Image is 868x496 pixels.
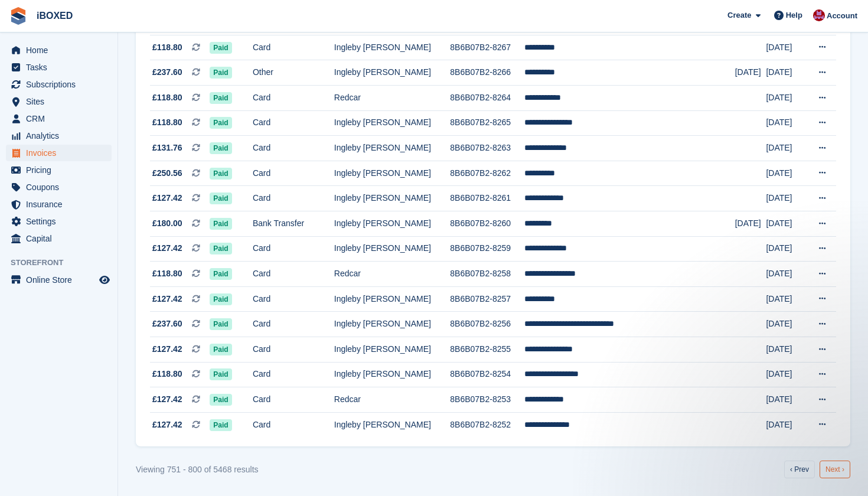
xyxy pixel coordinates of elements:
td: [DATE] [766,236,806,262]
span: £127.42 [152,419,182,431]
td: [DATE] [766,362,806,387]
td: 8B6B07B2-8264 [450,86,524,111]
td: Ingleby [PERSON_NAME] [334,35,451,60]
span: Tasks [26,59,97,76]
span: CRM [26,110,97,127]
td: Ingleby [PERSON_NAME] [334,110,451,136]
td: 8B6B07B2-8259 [450,236,524,262]
span: £131.76 [152,142,182,154]
span: Storefront [11,257,118,269]
td: Card [253,337,334,363]
td: [DATE] [766,110,806,136]
td: Redcar [334,387,451,413]
span: Paid [210,42,231,54]
span: £118.80 [152,41,182,54]
a: menu [6,162,112,178]
img: Amanda Forder [813,9,825,21]
td: [DATE] [766,60,806,86]
a: Next [820,461,850,478]
td: Card [253,136,334,161]
span: Paid [210,92,231,104]
td: 8B6B07B2-8266 [450,60,524,86]
td: 8B6B07B2-8257 [450,286,524,312]
a: menu [6,272,112,288]
td: [DATE] [766,312,806,337]
td: Ingleby [PERSON_NAME] [334,136,451,161]
span: Online Store [26,272,97,288]
span: £127.42 [152,393,182,406]
td: Card [253,161,334,186]
td: [DATE] [766,387,806,413]
td: Card [253,412,334,437]
span: £127.42 [152,293,182,305]
td: Redcar [334,262,451,287]
td: Ingleby [PERSON_NAME] [334,362,451,387]
td: 8B6B07B2-8255 [450,337,524,363]
a: menu [6,110,112,127]
span: £118.80 [152,116,182,129]
td: Card [253,387,334,413]
span: £118.80 [152,267,182,280]
img: stora-icon-8386f47178a22dfd0bd8f6a31ec36ba5ce8667c1dd55bd0f319d3a0aa187defe.svg [9,7,27,25]
td: Ingleby [PERSON_NAME] [334,337,451,363]
span: £118.80 [152,92,182,104]
span: Paid [210,192,231,204]
td: Redcar [334,86,451,111]
span: £180.00 [152,217,182,230]
td: [DATE] [766,186,806,211]
td: Card [253,186,334,211]
td: Ingleby [PERSON_NAME] [334,161,451,186]
td: [DATE] [766,211,806,237]
span: Subscriptions [26,76,97,93]
a: menu [6,76,112,93]
span: Paid [210,419,231,431]
span: £118.80 [152,368,182,380]
span: Paid [210,168,231,180]
td: Other [253,60,334,86]
td: [DATE] [766,136,806,161]
span: Analytics [26,128,97,144]
td: Ingleby [PERSON_NAME] [334,412,451,437]
td: Ingleby [PERSON_NAME] [334,211,451,237]
td: 8B6B07B2-8267 [450,35,524,60]
td: [DATE] [766,337,806,363]
div: Viewing 751 - 800 of 5468 results [136,464,259,476]
span: £127.42 [152,343,182,355]
td: Ingleby [PERSON_NAME] [334,186,451,211]
a: menu [6,128,112,144]
span: Paid [210,318,231,330]
a: menu [6,196,112,213]
td: 8B6B07B2-8265 [450,110,524,136]
span: Paid [210,142,231,154]
td: Ingleby [PERSON_NAME] [334,60,451,86]
a: menu [6,93,112,110]
span: Create [727,9,751,21]
span: Paid [210,344,231,355]
span: Paid [210,268,231,280]
span: £127.42 [152,242,182,254]
td: 8B6B07B2-8258 [450,262,524,287]
a: Preview store [97,273,112,287]
a: menu [6,145,112,161]
td: Card [253,262,334,287]
span: Paid [210,368,231,380]
a: menu [6,230,112,247]
span: Paid [210,218,231,230]
td: Ingleby [PERSON_NAME] [334,236,451,262]
td: [DATE] [766,286,806,312]
td: [DATE] [766,86,806,111]
span: Paid [210,394,231,406]
td: [DATE] [766,262,806,287]
span: Settings [26,213,97,230]
span: Insurance [26,196,97,213]
span: Capital [26,230,97,247]
td: 8B6B07B2-8263 [450,136,524,161]
span: £237.60 [152,66,182,79]
a: menu [6,179,112,195]
td: 8B6B07B2-8252 [450,412,524,437]
td: Card [253,286,334,312]
td: 8B6B07B2-8254 [450,362,524,387]
a: iBOXED [32,6,77,25]
td: Bank Transfer [253,211,334,237]
a: menu [6,213,112,230]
